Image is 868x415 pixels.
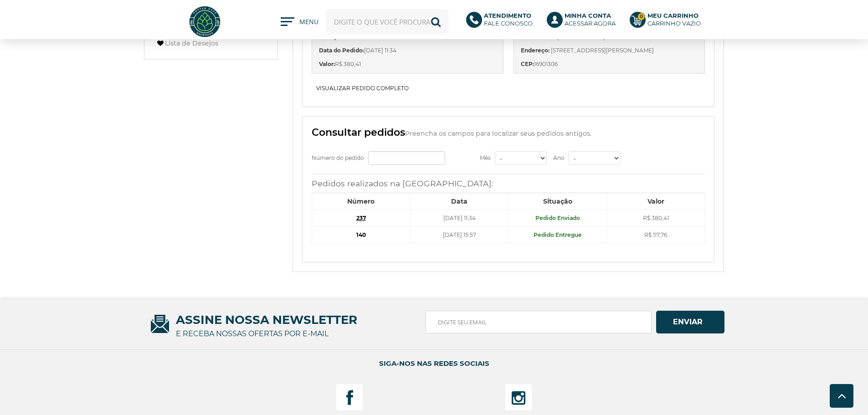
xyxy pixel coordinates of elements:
b: Data do Pedido: [319,47,364,54]
a: 237 [356,215,366,221]
span: [DATE] 15:57 [443,231,476,238]
span: Número do pedido [312,154,364,161]
input: Digite seu email [426,311,651,333]
a: Siga nos no Instagram [505,384,532,411]
h4: Pedidos realizados na [GEOGRAPHIC_DATA]: [312,179,705,188]
button: buscar [627,152,672,164]
b: Valor: [319,61,335,67]
small: Preencha os campos para localizar seus pedidos antigos. [405,129,591,138]
b: Pedido Entregue [534,231,582,238]
span: R$ 380,41 [643,215,669,221]
h5: Valor [611,197,701,206]
b: Minha Conta [565,12,611,19]
input: Digite o que você procura [326,9,448,34]
select: Mês [495,151,547,165]
img: Hopfen Haus BrewShop [188,5,222,39]
input: Número do pedido [368,151,445,165]
span: [STREET_ADDRESS][PERSON_NAME] [551,47,654,54]
span: MENU [299,17,317,31]
span: R$ 380,41 [335,61,361,67]
b: Atendimento [484,12,531,19]
span: Mês [480,154,491,161]
h5: Número [316,197,406,206]
b: Meu Carrinho [647,12,699,19]
span: R$ 117,76 [644,231,667,238]
b: CEP: [521,61,534,67]
h5: Situação [512,197,603,206]
a: Lista de Desejos [154,37,268,49]
button: Buscar [423,9,448,34]
p: Fale conosco [484,12,533,27]
span: [DATE] 11:34 [364,47,396,54]
b: Endereço: [521,47,550,54]
p: Acessar agora [565,12,616,27]
a: Siga nos no Facebook [336,384,363,411]
button: MENU [281,17,317,26]
a: 140 [356,231,366,238]
a: Visualizar pedido completo [312,83,413,93]
select: Ano [569,151,621,165]
h3: Consultar pedidos [312,123,705,142]
span: ASSINE NOSSA NEWSLETTER [144,306,724,333]
span: [DATE] 11:34 [443,215,476,221]
b: Pedido Enviado [535,215,580,221]
p: e receba nossas ofertas por e-mail [176,327,329,341]
div: Carrinho Vazio [647,20,701,27]
h5: Data [414,197,505,206]
button: Assinar [656,311,724,333]
a: AtendimentoFale conosco [466,12,538,32]
strong: 0 [637,13,645,20]
span: 16901306 [534,61,558,67]
a: Minha ContaAcessar agora [547,12,621,32]
span: Ano [553,154,565,161]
